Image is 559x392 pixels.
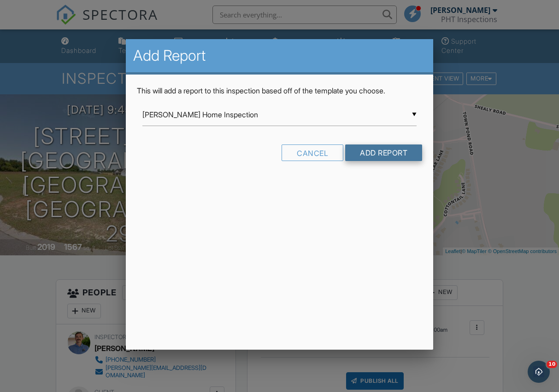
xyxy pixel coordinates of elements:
p: This will add a report to this inspection based off of the template you choose. [137,86,422,96]
span: 10 [547,361,557,368]
h2: Add Report [133,46,426,65]
iframe: Intercom live chat [528,361,550,383]
div: Cancel [282,144,343,161]
input: Add Report [345,144,422,161]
